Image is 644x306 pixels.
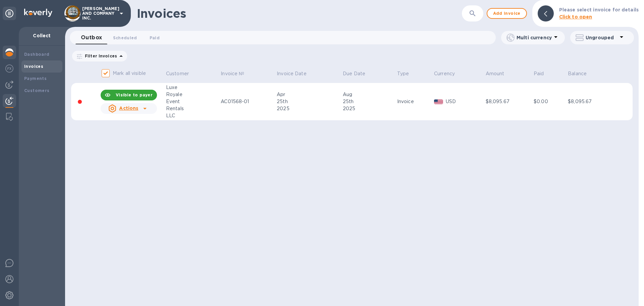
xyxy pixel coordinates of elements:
[24,52,50,57] b: Dashboard
[534,98,566,105] div: $0.00
[3,7,16,20] div: Unpin categories
[221,70,253,77] span: Invoice №
[137,6,186,20] h1: Invoices
[24,9,52,17] img: Logo
[166,112,219,119] div: LLC
[277,91,341,98] div: Apr
[277,105,341,112] div: 2025
[586,34,618,41] p: Ungrouped
[166,70,198,77] span: Customer
[397,70,409,77] p: Type
[277,98,341,105] div: 25th
[559,14,592,19] b: Click to open
[113,34,137,41] span: Scheduled
[486,98,532,105] div: $8,095.67
[434,70,455,77] p: Currency
[517,34,552,41] p: Multi currency
[343,91,395,98] div: Aug
[534,70,553,77] span: Paid
[113,70,146,77] p: Mark all visible
[568,70,595,77] span: Balance
[166,98,219,105] div: Event
[487,8,527,19] button: Add invoice
[534,70,544,77] p: Paid
[343,70,365,77] p: Due Date
[5,64,13,73] img: Foreign exchange
[24,32,60,39] p: Collect
[24,76,47,81] b: Payments
[166,70,189,77] p: Customer
[343,105,395,112] div: 2025
[166,91,219,98] div: Royale
[486,70,513,77] span: Amount
[343,98,395,105] div: 25th
[434,99,443,104] img: USD
[486,70,504,77] p: Amount
[166,105,219,112] div: Rentals
[221,70,244,77] p: Invoice №
[221,98,275,105] div: AC01568-01
[82,6,116,20] p: [PERSON_NAME] AND COMPANY INC.
[568,98,614,105] div: $8,095.67
[81,33,102,42] span: Outbox
[493,9,521,17] span: Add invoice
[82,53,117,59] p: Filter Invoices
[277,70,315,77] span: Invoice Date
[397,70,418,77] span: Type
[559,7,639,12] b: Please select invoice for details
[434,70,464,77] span: Currency
[116,92,153,97] b: Visible to payer
[24,88,50,93] b: Customers
[166,84,219,91] div: Luxe
[277,70,307,77] p: Invoice Date
[150,34,160,41] span: Paid
[446,98,484,105] p: USD
[119,105,138,111] u: Actions
[568,70,587,77] p: Balance
[397,98,432,105] div: Invoice
[343,70,374,77] span: Due Date
[24,64,43,69] b: Invoices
